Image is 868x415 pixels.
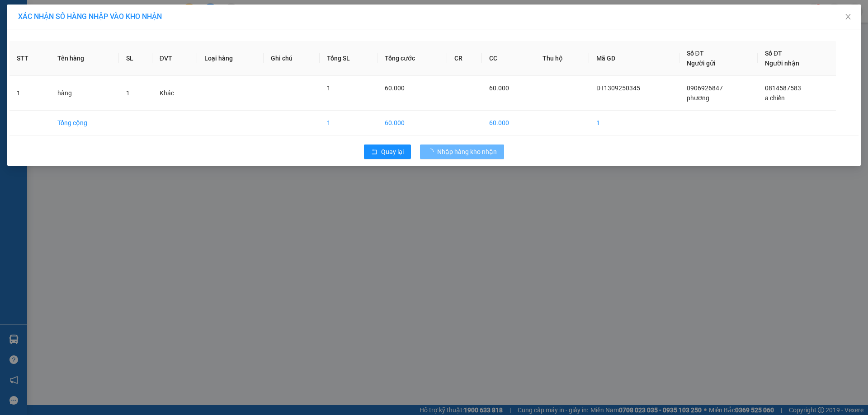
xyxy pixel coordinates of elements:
td: 1 [589,111,679,135]
span: 1 [126,89,130,97]
span: Nhập hàng kho nhận [437,147,497,157]
th: Tên hàng [50,41,119,76]
td: 60.000 [377,111,447,135]
span: 0906926847 [687,84,723,92]
span: 60.000 [489,84,509,92]
span: a chiến [765,94,785,102]
th: Loại hàng [197,41,264,76]
span: 1 [327,84,330,92]
span: Số ĐT [765,50,782,57]
span: rollback [371,149,377,156]
span: DT1309250345 [596,84,640,92]
th: SL [119,41,152,76]
span: Số ĐT [687,50,704,57]
span: Người gửi [687,60,716,67]
th: STT [9,41,50,76]
td: Khác [152,76,197,111]
button: rollbackQuay lại [364,145,411,159]
th: Mã GD [589,41,679,76]
button: Nhập hàng kho nhận [420,145,504,159]
td: 1 [320,111,378,135]
td: 60.000 [482,111,535,135]
th: Tổng cước [377,41,447,76]
td: Tổng cộng [50,111,119,135]
th: Ghi chú [264,41,320,76]
td: 1 [9,76,50,111]
span: 60.000 [385,84,405,92]
span: 0814587583 [765,84,801,92]
span: XÁC NHẬN SỐ HÀNG NHẬP VÀO KHO NHẬN [18,12,162,21]
td: hàng [50,76,119,111]
th: ĐVT [152,41,197,76]
span: close [844,13,852,20]
span: Người nhận [765,60,799,67]
span: loading [427,149,437,155]
span: Quay lại [381,147,404,157]
span: phương [687,94,709,102]
button: Close [835,5,861,30]
th: Tổng SL [320,41,378,76]
th: CR [447,41,482,76]
th: CC [482,41,535,76]
th: Thu hộ [535,41,589,76]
